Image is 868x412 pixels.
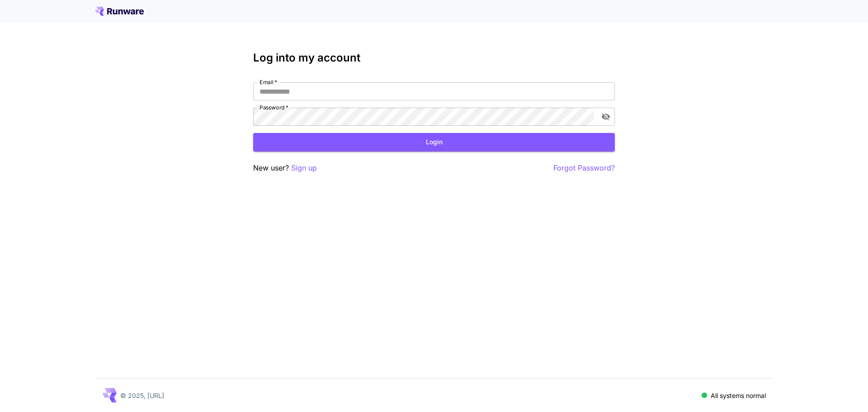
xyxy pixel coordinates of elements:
[120,391,164,400] p: © 2025, [URL]
[711,391,766,400] p: All systems normal
[253,162,317,174] p: New user?
[291,162,317,174] button: Sign up
[259,78,277,86] label: Email
[598,109,614,125] button: toggle password visibility
[553,162,615,174] button: Forgot Password?
[253,52,615,64] h3: Log into my account
[253,133,615,152] button: Login
[259,104,288,111] label: Password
